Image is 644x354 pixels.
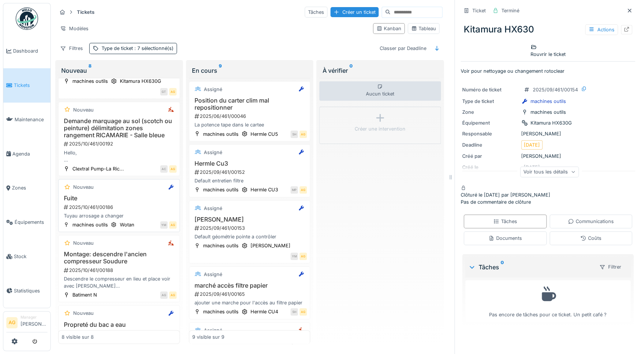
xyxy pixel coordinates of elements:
[305,7,327,18] div: Tâches
[203,242,239,249] div: machines outils
[204,86,222,93] div: Assigné
[169,88,177,95] div: AG
[319,81,441,101] div: Aucun ticket
[493,218,517,225] div: Tâches
[57,23,92,34] div: Modèles
[461,20,635,39] div: Kitamura HX630
[120,221,134,228] div: Wotan
[219,66,222,75] sup: 9
[531,44,566,58] div: Rouvrir le ticket
[349,66,352,75] sup: 0
[169,291,177,299] div: AG
[501,7,519,14] div: Terminé
[461,198,635,206] div: Pas de commentaire de clôture
[501,263,504,272] sup: 0
[330,7,379,17] div: Créer un ticket
[160,291,168,299] div: AG
[160,165,168,173] div: AC
[462,98,518,105] div: Type de ticket
[73,239,94,247] div: Nouveau
[192,299,307,306] div: ajouter une marche pour l'accès au filtre papier
[520,166,579,177] div: Voir tous les détails
[62,118,177,139] h3: Demande marquage au sol (scotch ou peinture) délimitation zones rangement RICAMARIE - Salle bleue
[3,273,50,308] a: Statistiques
[194,225,307,232] div: 2025/09/461/00153
[192,160,307,167] h3: Hermle Cu3
[299,253,307,260] div: AG
[531,98,566,105] div: machines outils
[204,205,222,212] div: Assigné
[72,165,124,172] div: Clextral Pump-La Ric...
[470,283,626,318] div: Pas encore de tâches pour ce ticket. Un petit café ?
[524,141,540,148] div: [DATE]
[74,9,97,16] strong: Tickets
[62,275,177,289] div: Descendre le compresseur en lieu et place voir avec [PERSON_NAME] le raccorder électriquement pne...
[3,205,50,239] a: Équipements
[3,137,50,171] a: Agenda
[14,287,47,294] span: Statistiques
[73,106,94,113] div: Nouveau
[14,253,47,260] span: Stock
[192,121,307,128] div: La potence tape dans le cartee
[160,221,168,229] div: YM
[6,317,18,328] li: AG
[462,141,518,148] div: Deadline
[6,314,47,332] a: AG Manager[PERSON_NAME]
[194,291,307,298] div: 2025/09/461/00165
[192,177,307,184] div: Default entretien filtre
[461,191,635,198] div: Clôturé le [DATE] par [PERSON_NAME]
[192,333,224,341] div: 9 visible sur 9
[88,66,91,75] sup: 8
[62,251,177,265] h3: Montage: descendre l'ancien compresseur Soudure
[376,43,430,54] div: Classer par Deadline
[203,186,239,193] div: machines outils
[21,314,47,320] div: Manager
[299,186,307,194] div: AG
[3,34,50,68] a: Dashboard
[251,186,278,193] div: Hermle CU3
[3,68,50,103] a: Tickets
[62,195,177,202] h3: Fuite
[62,212,177,219] div: Tuyau arrosage a changer
[62,321,177,328] h3: Propreté du bac a eau
[204,327,222,334] div: Assigné
[57,43,86,54] div: Filtres
[73,310,94,317] div: Nouveau
[299,308,307,316] div: AG
[568,218,613,225] div: Communications
[61,66,177,75] div: Nouveau
[472,7,486,14] div: Ticket
[204,149,222,156] div: Assigné
[580,235,601,242] div: Coûts
[376,25,401,32] div: Kanban
[72,78,108,85] div: machines outils
[63,330,177,337] div: 2025/10/461/00189
[204,271,222,278] div: Assigné
[72,221,108,228] div: machines outils
[322,66,438,75] div: À vérifier
[12,150,47,157] span: Agenda
[533,86,578,93] div: 2025/09/461/00154
[462,153,518,160] div: Créé par
[194,113,307,120] div: 2025/06/461/00046
[488,235,522,242] div: Documents
[133,46,174,51] span: : 7 sélectionné(s)
[21,314,47,330] li: [PERSON_NAME]
[461,68,635,75] p: Voir pour nettoyage ou changement rotoclear
[411,25,436,32] div: Tableau
[63,267,177,274] div: 2025/10/461/00188
[299,131,307,138] div: AG
[192,216,307,223] h3: [PERSON_NAME]
[160,88,168,95] div: GT
[203,131,239,138] div: machines outils
[462,153,634,160] div: [PERSON_NAME]
[192,97,307,111] h3: Position du carter clim mal repositionner
[192,233,307,240] div: Default géométrie pointe a contrôler
[462,119,518,126] div: Équipement
[14,82,47,89] span: Tickets
[192,66,308,75] div: En cours
[72,291,97,298] div: Batiment N
[251,242,290,249] div: [PERSON_NAME]
[203,308,239,315] div: machines outils
[15,219,47,226] span: Équipements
